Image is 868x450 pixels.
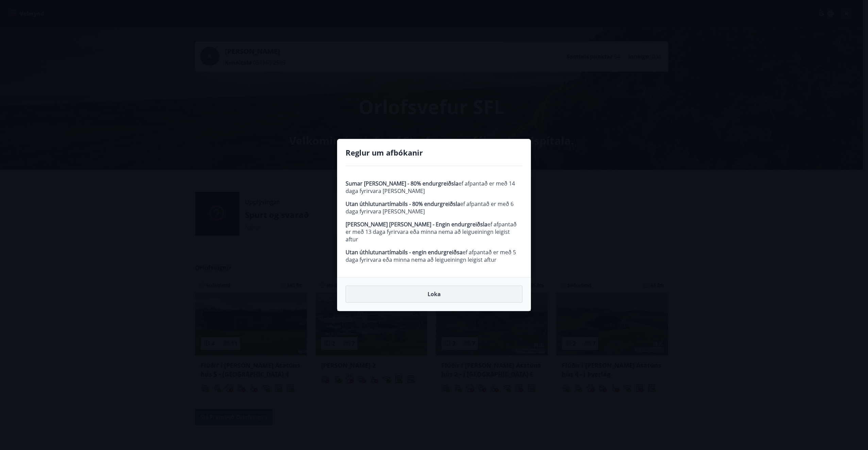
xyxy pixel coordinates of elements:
[346,147,522,158] h4: Reglur um afbókanir
[346,221,487,228] strong: [PERSON_NAME] [PERSON_NAME] - Engin endurgreiðsla
[346,286,522,303] button: Loka
[346,248,522,263] p: ef afpantað er með 5 daga fyrirvara eða minna nema að leigueiningn leigist aftur
[346,200,522,215] p: ef afpantað er með 6 daga fyrirvara [PERSON_NAME]
[346,180,458,187] strong: Sumar [PERSON_NAME] - 80% endurgreiðsla
[346,248,463,256] strong: Utan úthlutunartímabils - engin endurgreiðsa
[346,200,460,208] strong: Utan úthlutunartímabils - 80% endurgreiðsla
[346,221,522,243] p: ef afpantað er með 13 daga fyrirvara eða minna nema að leigueiningn leigist aftur
[346,180,522,195] p: ef afpantað er með 14 daga fyrirvara [PERSON_NAME]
